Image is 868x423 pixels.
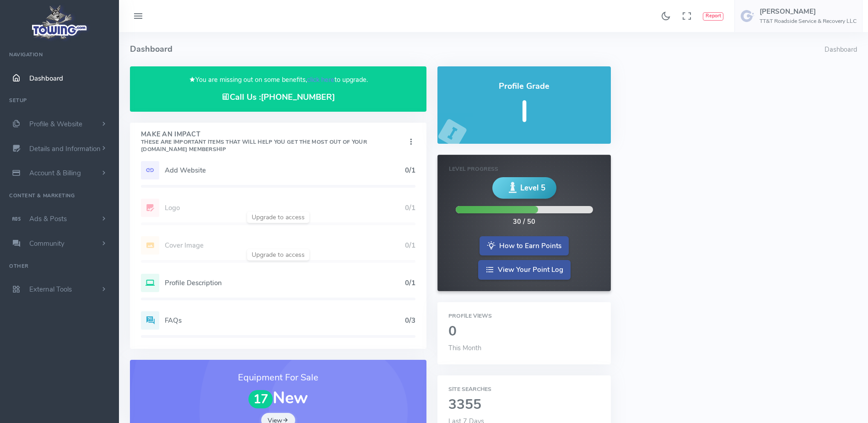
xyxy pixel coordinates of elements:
[141,389,415,408] h1: New
[520,182,545,194] span: Level 5
[760,8,857,15] h5: [PERSON_NAME]
[448,96,600,128] h5: I
[141,131,406,153] h4: Make An Impact
[448,313,600,319] h6: Profile Views
[449,166,599,172] h6: Level Progress
[165,167,405,174] h5: Add Website
[29,239,65,248] span: Community
[29,3,91,42] img: logo
[29,144,101,153] span: Details and Information
[165,317,405,324] h5: FAQs
[405,279,415,287] h5: 0/1
[165,279,405,287] h5: Profile Description
[141,75,415,85] p: You are missing out on some benefits, to upgrade.
[448,343,481,352] span: This Month
[448,324,600,339] h2: 0
[248,390,273,409] span: 17
[29,74,63,83] span: Dashboard
[141,138,367,153] small: These are important items that will help you get the most out of your [DOMAIN_NAME] Membership
[513,217,535,227] div: 30 / 50
[307,75,334,84] a: click here
[448,397,600,412] h2: 3355
[448,386,600,392] h6: Site Searches
[405,317,415,324] h5: 0/3
[825,45,857,55] li: Dashboard
[29,119,82,129] span: Profile & Website
[740,9,755,23] img: user-image
[141,371,415,385] h3: Equipment For Sale
[29,168,81,178] span: Account & Billing
[760,18,857,24] h6: TT&T Roadside Service & Recovery LLC
[261,92,335,103] a: [PHONE_NUMBER]
[480,236,569,256] a: How to Earn Points
[29,285,72,294] span: External Tools
[703,12,723,21] button: Report
[141,92,415,102] h4: Call Us :
[405,167,415,174] h5: 0/1
[130,32,825,66] h4: Dashboard
[478,260,571,280] a: View Your Point Log
[29,214,67,223] span: Ads & Posts
[448,82,600,91] h4: Profile Grade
